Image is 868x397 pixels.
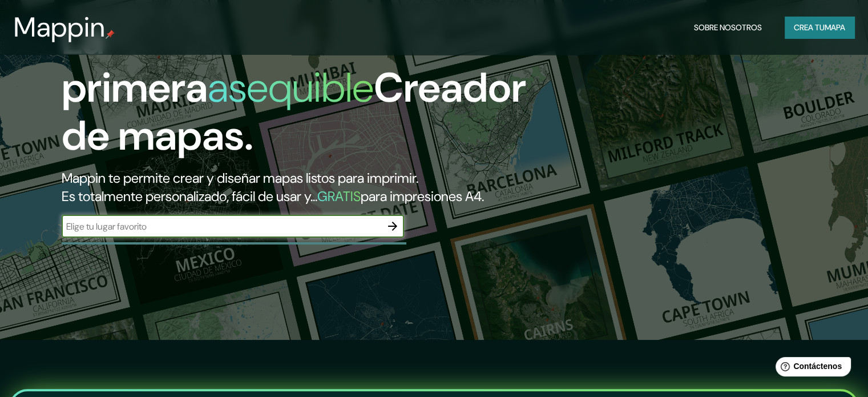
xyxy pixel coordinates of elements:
button: Sobre nosotros [689,17,766,38]
iframe: Lanzador de widgets de ayuda [766,352,855,384]
font: GRATIS [317,187,361,205]
font: Es totalmente personalizado, fácil de usar y... [62,187,317,205]
font: Mappin te permite crear y diseñar mapas listos para imprimir. [62,169,418,187]
font: para impresiones A4. [361,187,484,205]
font: Creador de mapas. [62,61,526,162]
font: mapa [825,22,845,33]
img: pin de mapeo [106,30,115,39]
font: La primera [62,13,208,114]
button: Crea tumapa [785,17,854,38]
font: Crea tu [794,22,825,33]
font: Mappin [14,9,106,45]
input: Elige tu lugar favorito [62,220,381,233]
font: asequible [208,61,374,114]
font: Sobre nosotros [694,22,762,33]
